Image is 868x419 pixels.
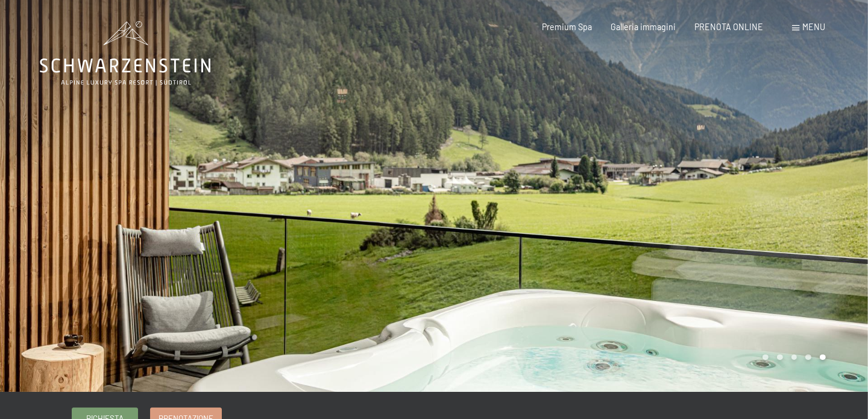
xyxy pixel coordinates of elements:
a: Premium Spa [542,22,592,32]
a: PRENOTA ONLINE [694,22,763,32]
a: Galleria immagini [611,22,676,32]
span: Menu [803,22,826,32]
